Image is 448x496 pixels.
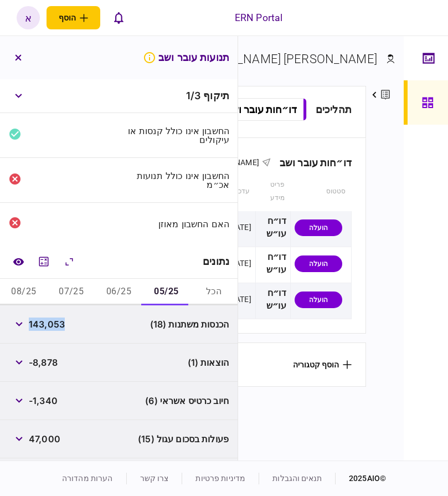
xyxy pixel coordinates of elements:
[235,11,282,25] div: ERN Portal
[17,6,40,29] button: א
[95,279,143,305] button: 06/25
[140,474,169,483] a: צרו קשר
[295,219,342,236] div: הועלה
[8,252,28,272] a: השוואה למסמך
[295,255,342,272] div: הועלה
[271,157,352,168] div: דו״חות עובר ושב
[290,172,351,211] th: סטטוס
[186,90,200,101] span: 1 / 3
[187,50,377,68] div: [PERSON_NAME] [PERSON_NAME]
[293,360,352,369] button: הוסף קטגוריה
[29,394,58,407] span: -1,340
[295,292,342,308] div: הועלה
[260,251,286,277] div: דו״ח עו״ש
[150,318,229,331] span: הכנסות משתנות (18)
[228,258,251,269] div: [DATE]
[272,474,322,483] a: תנאים והגבלות
[47,6,100,29] button: פתח תפריט להוספת לקוח
[62,474,113,483] a: הערות מהדורה
[255,172,290,211] th: פריט מידע
[145,394,229,407] span: חיוב כרטיס אשראי (6)
[228,294,251,305] div: [DATE]
[29,432,60,446] span: 47,000
[260,215,286,241] div: דו״ח עו״ש
[228,222,251,233] div: [DATE]
[123,126,230,144] div: החשבון אינו כולל קנסות או עיקולים
[142,279,190,305] button: 05/25
[188,356,229,369] span: הוצאות (1)
[195,474,245,483] a: מדיניות פרטיות
[123,171,230,189] div: החשבון אינו כולל תנועות אכ״מ
[260,287,286,313] div: דו״ח עו״ש
[190,279,238,305] button: הכל
[34,252,54,272] button: מחשבון
[143,51,229,64] h3: תנועות עובר ושב
[29,356,58,369] span: -8,878
[107,6,130,29] button: פתח רשימת התראות
[29,318,65,331] span: 143,053
[138,432,229,446] span: פעולות בסכום עגול (15)
[59,252,79,272] button: הרחב\כווץ הכל
[123,219,230,228] div: האם החשבון מאוזן
[203,256,229,267] div: נתונים
[143,51,156,64] svg: איכות לא מספקת
[203,90,229,101] span: תיקוף
[48,279,95,305] button: 07/25
[316,102,352,117] div: תהליכים
[335,473,386,484] div: © 2025 AIO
